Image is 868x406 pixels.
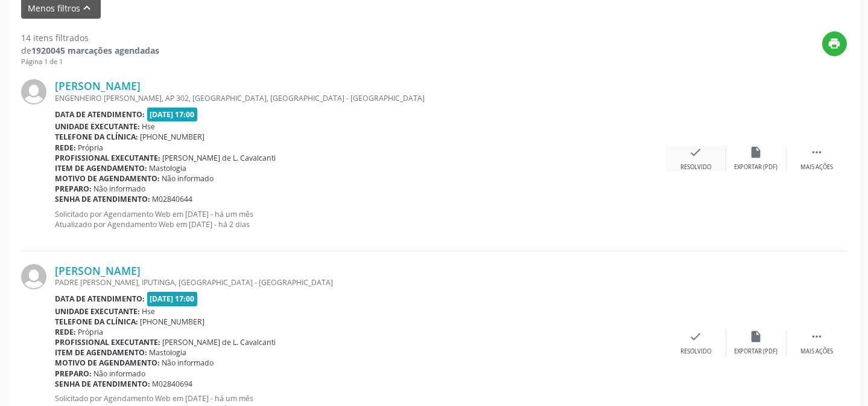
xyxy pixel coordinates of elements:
[55,358,160,368] b: Motivo de agendamento:
[55,347,147,358] b: Item de agendamento:
[31,45,159,56] strong: 1920045 marcações agendadas
[153,379,193,389] span: M02840694
[55,337,160,347] b: Profissional executante:
[94,184,146,194] span: Não informado
[55,369,92,379] b: Preparo:
[735,163,778,172] div: Exportar (PDF)
[147,108,198,121] span: [DATE] 17:00
[153,194,193,204] span: M02840644
[55,317,138,327] b: Telefone da clínica:
[810,330,823,343] i: 
[21,264,46,289] img: img
[55,143,76,153] b: Rede:
[55,294,145,304] b: Data de atendimento:
[150,347,187,358] span: Mastologia
[21,44,159,57] div: de
[828,37,841,50] i: print
[735,347,778,356] div: Exportar (PDF)
[680,163,711,172] div: Resolvido
[689,330,703,343] i: check
[55,109,145,120] b: Data de atendimento:
[78,327,104,337] span: Própria
[55,79,141,92] a: [PERSON_NAME]
[55,173,160,184] b: Motivo de agendamento:
[800,347,833,356] div: Mais ações
[55,153,160,163] b: Profissional executante:
[81,1,94,14] i: keyboard_arrow_up
[147,292,198,306] span: [DATE] 17:00
[21,31,159,44] div: 14 itens filtrados
[78,143,104,153] span: Própria
[750,330,763,343] i: insert_drive_file
[94,369,146,379] span: Não informado
[162,173,214,184] span: Não informado
[55,327,76,337] b: Rede:
[55,379,150,389] b: Senha de atendimento:
[55,306,140,317] b: Unidade executante:
[55,264,141,277] a: [PERSON_NAME]
[55,209,666,230] p: Solicitado por Agendamento Web em [DATE] - há um mês Atualizado por Agendamento Web em [DATE] - h...
[750,146,763,159] i: insert_drive_file
[55,194,150,204] b: Senha de atendimento:
[21,57,159,67] div: Página 1 de 1
[141,132,205,142] span: [PHONE_NUMBER]
[810,146,823,159] i: 
[142,121,156,132] span: Hse
[163,337,276,347] span: [PERSON_NAME] de L. Cavalcanti
[163,153,276,163] span: [PERSON_NAME] de L. Cavalcanti
[55,121,140,132] b: Unidade executante:
[55,184,92,194] b: Preparo:
[55,132,138,142] b: Telefone da clínica:
[822,31,847,56] button: print
[55,93,666,103] div: ENGENHEIRO [PERSON_NAME], AP 302, [GEOGRAPHIC_DATA], [GEOGRAPHIC_DATA] - [GEOGRAPHIC_DATA]
[55,277,666,288] div: PADRE [PERSON_NAME], IPUTINGA, [GEOGRAPHIC_DATA] - [GEOGRAPHIC_DATA]
[141,317,205,327] span: [PHONE_NUMBER]
[680,347,711,356] div: Resolvido
[689,146,703,159] i: check
[55,163,147,173] b: Item de agendamento:
[800,163,833,172] div: Mais ações
[162,358,214,368] span: Não informado
[142,306,156,317] span: Hse
[21,79,46,105] img: img
[150,163,187,173] span: Mastologia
